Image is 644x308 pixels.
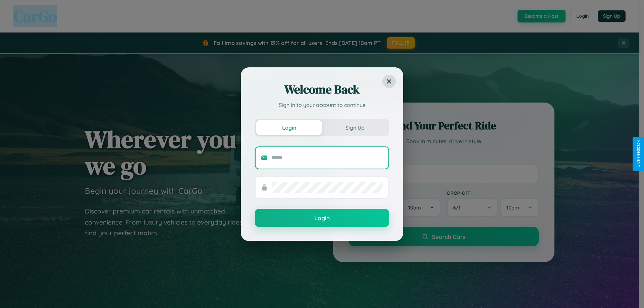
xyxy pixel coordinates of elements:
[255,209,389,227] button: Login
[255,101,389,109] p: Sign in to your account to continue
[255,81,389,98] h2: Welcome Back
[636,140,641,168] div: Give Feedback
[256,120,322,135] button: Login
[322,120,388,135] button: Sign Up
